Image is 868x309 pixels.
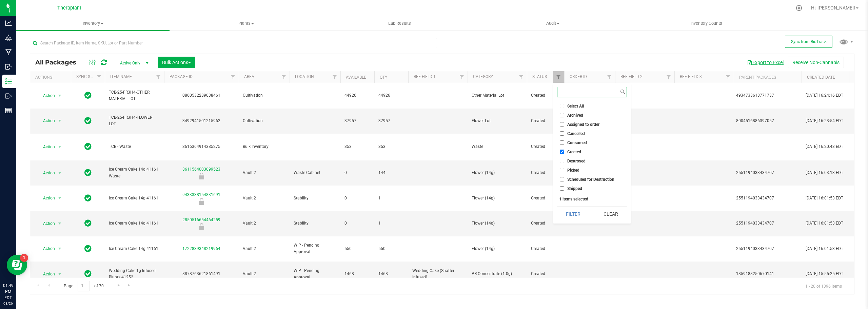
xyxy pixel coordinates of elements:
[380,75,387,80] a: Qty
[472,220,523,227] span: Flower (14g)
[472,170,523,176] span: Flower (14g)
[182,217,220,222] a: 2850516654464259
[604,71,615,83] a: Filter
[109,166,160,179] span: Ice Cream Cake 14g 41161 Waste
[182,192,220,197] a: 9433338154831691
[476,16,629,31] a: Audit
[557,207,590,221] button: Filter
[472,195,523,201] span: Flower (14g)
[78,281,90,291] input: 1
[560,177,564,181] input: Scheduled for Destruction
[531,195,560,201] span: Created
[5,49,12,56] inline-svg: Manufacturing
[84,91,92,100] span: In Sync
[5,78,12,85] inline-svg: Inventory
[344,92,370,99] span: 44926
[243,92,285,99] span: Cultivation
[743,57,788,68] button: Export to Excel
[84,244,92,253] span: In Sync
[344,246,370,252] span: 550
[124,281,134,290] a: Go to the last page
[94,71,105,83] a: Filter
[37,168,55,178] span: Action
[344,195,370,201] span: 0
[560,113,564,117] input: Archived
[56,244,64,253] span: select
[567,104,584,108] span: Select All
[5,63,12,70] inline-svg: Inbound
[170,20,322,26] span: Plants
[228,71,239,83] a: Filter
[567,159,586,163] span: Destroyed
[560,168,564,172] input: Picked
[58,281,109,291] span: Page of 70
[736,220,800,227] div: 2551194033434707
[379,20,420,26] span: Lab Results
[412,268,463,281] span: Wedding Cake (Shatter infused)
[795,5,803,11] div: Manage settings
[531,220,560,227] span: Created
[553,71,564,83] a: Filter
[35,75,68,80] div: Actions
[30,38,437,48] input: Search Package ID, Item Name, SKU, Lot or Part Number...
[560,159,564,163] input: Destroyed
[811,5,855,11] span: Hi, [PERSON_NAME]!
[630,16,783,31] a: Inventory Counts
[243,195,285,201] span: Vault 2
[37,142,55,152] span: Action
[56,91,64,100] span: select
[16,20,170,26] span: Inventory
[736,246,800,252] div: 2551194033434707
[243,170,285,176] span: Vault 2
[84,168,92,177] span: In Sync
[163,173,240,179] div: Newly Received
[56,168,64,178] span: select
[806,271,843,277] span: [DATE] 15:55:25 EDT
[37,244,55,253] span: Action
[346,75,366,80] a: Available
[294,268,336,281] span: WIP - Pending Approval
[20,254,28,262] iframe: Resource center unread badge
[532,74,547,79] a: Status
[344,170,370,176] span: 0
[531,246,560,252] span: Created
[56,193,64,203] span: select
[806,220,843,227] span: [DATE] 16:01:53 EDT
[37,269,55,279] span: Action
[456,71,468,83] a: Filter
[294,195,336,201] span: Stability
[158,57,195,68] button: Bulk Actions
[414,74,436,79] a: Ref Field 1
[109,195,160,201] span: Ice Cream Cake 14g 41161
[344,271,370,277] span: 1468
[294,170,336,176] span: Waste Cabinet
[567,113,583,117] span: Archived
[243,271,285,277] span: Vault 2
[84,116,92,125] span: In Sync
[16,16,170,31] a: Inventory
[472,143,523,150] span: Waste
[567,141,587,145] span: Consumed
[560,104,564,108] input: Select All
[378,92,404,99] span: 44926
[560,186,564,191] input: Shipped
[294,242,336,255] span: WIP - Pending Approval
[472,118,523,124] span: Flower Lot
[723,71,734,83] a: Filter
[7,255,27,275] iframe: Resource center
[531,170,560,176] span: Created
[736,92,800,99] div: 4934733613771737
[472,271,523,277] span: PR Concentrate (1.0g)
[170,16,323,31] a: Plants
[681,20,731,26] span: Inventory Counts
[84,193,92,203] span: In Sync
[170,74,193,79] a: Package ID
[531,271,560,277] span: Created
[736,271,800,277] div: 1859188250670141
[153,71,164,83] a: Filter
[560,150,564,154] input: Created
[37,219,55,228] span: Action
[378,246,404,252] span: 550
[806,143,843,150] span: [DATE] 16:20:43 EDT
